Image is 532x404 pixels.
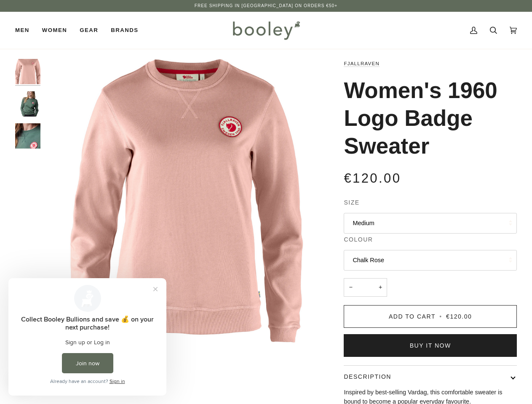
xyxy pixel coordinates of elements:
button: Buy it now [344,334,517,357]
button: Add to Cart • €120.00 [344,305,517,328]
button: Description [344,366,517,388]
button: Chalk Rose [344,250,517,271]
a: Fjallraven [344,61,380,66]
span: €120.00 [446,313,472,320]
span: Women [42,26,67,35]
span: Colour [344,235,373,244]
img: Booley [229,18,303,43]
span: Size [344,198,359,207]
h1: Women's 1960 Logo Badge Sweater [344,77,511,160]
span: Gear [80,26,98,35]
img: Fjallraven Women&#39;s 1960 Logo Badge Sweater Chalk Rose - Booley Galway [45,59,329,343]
img: Fjallraven Women's 1960 Logo Badge Sweater Chalk Rose - Booley Galway [15,59,40,84]
p: Free Shipping in [GEOGRAPHIC_DATA] on Orders €50+ [195,3,337,9]
div: Fjallraven Women's 1960 Logo Badge Sweater Chalk Rose - Booley Galway [45,59,329,343]
span: • [438,313,444,320]
a: Women [36,12,73,49]
a: Men [15,12,36,49]
a: Gear [73,12,104,49]
input: Quantity [344,278,387,297]
img: Fjallraven Women's 1960 Logo Badge Sweater - Booley Galway [15,123,40,149]
span: Add to Cart [389,313,436,320]
span: €120.00 [344,171,401,186]
iframe: Loyalty program pop-up with offers and actions [8,278,166,396]
a: Brands [104,12,144,49]
button: − [344,278,357,297]
button: Medium [344,213,517,234]
button: + [374,278,387,297]
img: Fjallraven Women's 1960 Logo Badge Sweater - Booley Galway [15,91,40,117]
span: Men [15,26,29,35]
span: Brands [111,26,138,35]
